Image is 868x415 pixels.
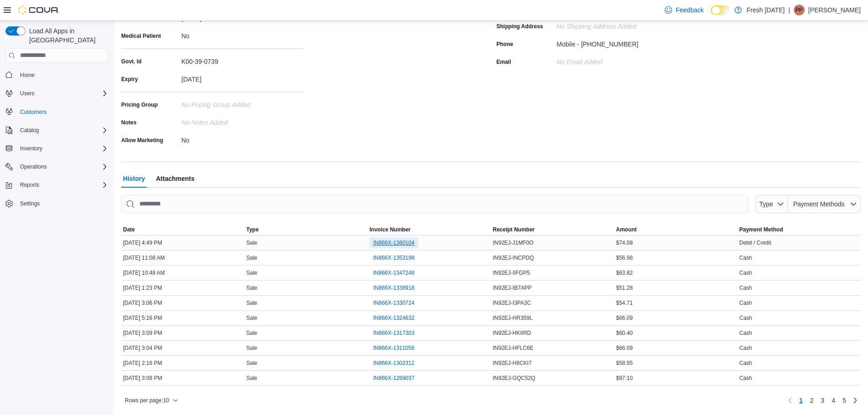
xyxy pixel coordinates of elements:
span: Home [16,69,108,81]
label: Shipping Address [497,23,543,30]
span: Load All Apps in [GEOGRAPHIC_DATA] [26,26,108,45]
span: Customers [20,108,46,116]
button: IN866X-1360104 [370,237,418,248]
span: IN866X-1347248 [373,269,415,277]
button: Amount [614,224,738,235]
span: IN866X-1353198 [373,254,415,261]
span: IN866X-1311056 [373,344,415,352]
button: Customers [2,105,112,118]
div: $58.55 [614,358,738,369]
span: IN866X-1324632 [373,314,415,322]
button: Type [245,224,368,235]
button: Inventory [16,143,46,154]
span: IN866X-1360104 [373,239,415,246]
span: Reports [20,181,39,189]
button: Catalog [16,125,42,136]
img: Cova [18,5,59,15]
span: [DATE] 10:48 AM [123,269,165,277]
span: IN92EJ-HKIIRD [493,329,531,337]
button: Operations [16,161,51,172]
div: No Pricing Group Added [181,97,303,108]
span: Sale [247,314,257,322]
button: Operations [2,160,112,173]
span: IN92EJ-IIFGP5 [493,269,530,277]
span: Dark Mode [711,15,711,15]
span: Invoice Number [370,226,411,233]
span: Operations [16,161,108,172]
button: Receipt Number [491,224,615,235]
nav: Complex example [5,65,108,234]
span: IN92EJ-INCPDQ [493,254,534,261]
span: Catalog [20,127,39,134]
input: Dark Mode [711,5,730,15]
nav: Pagination for table: [785,393,861,408]
span: IN92EJ-HR359L [493,314,533,322]
button: Reports [2,179,112,191]
button: Payment Method [738,224,861,235]
span: [DATE] 2:16 PM [123,359,162,367]
button: IN866X-1289037 [370,373,418,384]
span: Inventory [20,145,42,152]
span: Home [20,72,35,79]
input: This is a search bar. As you type, the results lower in the page will automatically filter. [121,195,748,213]
span: Sale [247,299,257,307]
button: Settings [2,197,112,210]
span: [DATE] 3:06 PM [123,299,162,307]
div: K00-39-0739 [181,54,303,65]
span: [DATE] 3:09 PM [123,329,162,337]
div: No Notes added [181,115,303,126]
span: Cash [740,374,752,382]
span: 2 [810,396,814,405]
span: Sale [247,374,257,382]
span: Users [16,88,108,99]
button: Users [16,88,38,99]
span: [DATE] 3:08 PM [123,374,162,382]
div: No [181,133,303,144]
div: No [181,29,303,40]
span: Cash [740,329,752,337]
span: Reports [16,179,108,190]
span: 3 [821,396,825,405]
span: Operations [20,163,47,170]
button: IN866X-1317303 [370,328,418,338]
label: Allow Marketing [121,137,163,144]
button: Page 1 of 5 [796,393,806,408]
span: Payment Method [740,226,783,233]
span: Debit / Credit [740,239,771,246]
button: Catalog [2,124,112,137]
button: Payment Methods [788,195,861,213]
span: 4 [832,396,835,405]
span: Rows per page : 10 [125,397,169,404]
div: No Email added [557,55,603,66]
span: IN92EJ-I3PA3C [493,299,531,307]
div: $97.10 [614,373,738,384]
span: IN866X-1302312 [373,359,415,367]
span: 1 [799,396,803,405]
span: 5 [842,396,846,405]
span: Sale [247,284,257,292]
label: Pricing Group [121,101,158,108]
a: Feedback [661,1,707,19]
div: $74.08 [614,237,738,248]
button: IN866X-1311056 [370,343,418,354]
span: Inventory [16,143,108,154]
span: Cash [740,299,752,307]
button: Previous page [785,395,796,406]
div: $60.40 [614,328,738,338]
a: Next page [850,395,861,406]
button: IN866X-1330724 [370,297,418,308]
div: $51.28 [614,282,738,293]
label: Govt. Id [121,58,142,65]
span: Amount [616,226,637,233]
span: Catalog [16,125,108,136]
div: $56.98 [614,252,738,263]
span: IN866X-1317303 [373,329,415,337]
span: Settings [16,198,108,209]
button: Home [2,68,112,82]
div: $66.09 [614,313,738,323]
span: [DATE] 4:49 PM [123,239,162,246]
button: Rows per page:10 [121,395,182,406]
span: [DATE] 3:04 PM [123,344,162,352]
span: IN92EJ-H8CKI7 [493,359,532,367]
span: Cash [740,359,752,367]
